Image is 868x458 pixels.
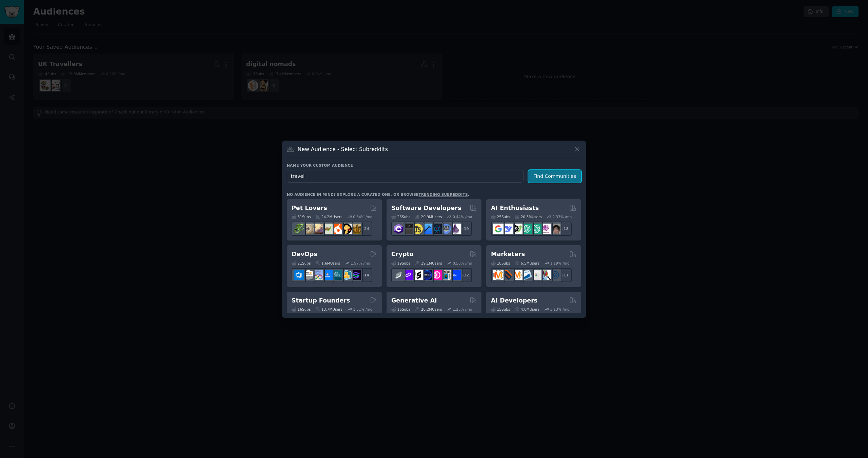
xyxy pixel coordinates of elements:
div: 31 Sub s [292,214,311,219]
img: DevOpsLinks [322,270,333,280]
div: 26 Sub s [391,214,410,219]
div: + 19 [458,222,472,236]
img: bigseo [502,270,513,280]
img: Docker_DevOps [313,270,323,280]
img: content_marketing [493,270,504,280]
img: AWS_Certified_Experts [303,270,314,280]
img: DeepSeek [502,224,513,234]
h2: Software Developers [391,204,461,212]
img: PetAdvice [341,224,352,234]
h2: Pet Lovers [292,204,327,212]
h2: Startup Founders [292,296,350,305]
div: 1.19 % /mo [550,261,570,266]
div: 1.51 % /mo [353,307,372,312]
div: + 11 [557,268,572,282]
img: ethfinance [393,270,404,280]
div: 18 Sub s [491,261,510,266]
img: defiblockchain [431,270,442,280]
img: defi_ [450,270,461,280]
img: leopardgeckos [313,224,323,234]
img: ArtificalIntelligence [550,224,560,234]
img: ballpython [303,224,314,234]
img: AskComputerScience [441,224,451,234]
img: elixir [450,224,461,234]
h2: AI Enthusiasts [491,204,539,212]
h2: AI Developers [491,296,537,305]
img: PlatformEngineers [351,270,361,280]
img: AItoolsCatalog [512,224,522,234]
div: 25 Sub s [491,214,510,219]
img: 0xPolygon [403,270,413,280]
div: 20.3M Users [515,214,541,219]
div: 0.50 % /mo [453,261,472,266]
button: Find Communities [528,170,581,183]
img: OnlineMarketing [550,270,560,280]
a: trending subreddits [418,192,468,196]
img: herpetology [294,224,304,234]
div: 29.9M Users [415,214,442,219]
div: + 18 [557,222,572,236]
h2: Marketers [491,250,525,258]
img: reactnative [431,224,442,234]
div: 1.6M Users [315,261,340,266]
div: 24.2M Users [315,214,342,219]
div: 2.33 % /mo [552,214,572,219]
div: + 12 [458,268,472,282]
img: cockatiel [332,224,342,234]
img: AskMarketing [512,270,522,280]
img: platformengineering [332,270,342,280]
img: GoogleGeminiAI [493,224,504,234]
div: 3.13 % /mo [550,307,570,312]
div: 16 Sub s [292,307,311,312]
h2: Crypto [391,250,414,258]
div: No audience in mind? Explore a curated one, or browse . [287,192,469,197]
div: 1.97 % /mo [351,261,370,266]
div: 0.84 % /mo [353,214,372,219]
div: 4.0M Users [515,307,539,312]
div: 13.7M Users [315,307,342,312]
img: iOSProgramming [422,224,432,234]
img: aws_cdk [341,270,352,280]
img: turtle [322,224,333,234]
img: dogbreed [351,224,361,234]
h2: DevOps [292,250,317,258]
div: 19.1M Users [415,261,442,266]
img: Emailmarketing [521,270,532,280]
img: software [403,224,413,234]
img: MarketingResearch [540,270,551,280]
div: 16 Sub s [391,307,410,312]
img: googleads [531,270,541,280]
img: ethstaker [412,270,423,280]
img: OpenAIDev [540,224,551,234]
img: azuredevops [294,270,304,280]
div: 6.5M Users [515,261,539,266]
div: + 24 [358,222,372,236]
img: CryptoNews [441,270,451,280]
div: 20.2M Users [415,307,442,312]
div: 21 Sub s [292,261,311,266]
img: learnjavascript [412,224,423,234]
img: web3 [422,270,432,280]
h2: Generative AI [391,296,437,305]
div: 0.44 % /mo [453,214,472,219]
div: 19 Sub s [391,261,410,266]
div: + 14 [358,268,372,282]
h3: New Audience - Select Subreddits [298,146,388,153]
div: 1.25 % /mo [453,307,472,312]
img: chatgpt_promptDesign [521,224,532,234]
h3: Name your custom audience [287,163,581,168]
input: Pick a short name, like "Digital Marketers" or "Movie-Goers" [287,170,524,183]
img: chatgpt_prompts_ [531,224,541,234]
div: 15 Sub s [491,307,510,312]
img: csharp [393,224,404,234]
